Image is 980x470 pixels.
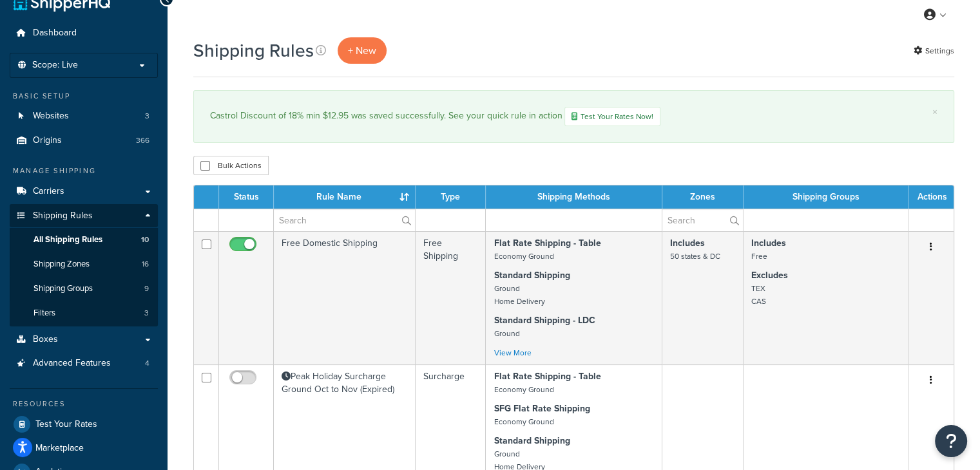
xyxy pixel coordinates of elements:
[10,328,158,352] a: Boxes
[144,283,149,294] span: 9
[34,308,55,319] span: Filters
[10,204,158,228] a: Shipping Rules
[142,259,149,270] span: 16
[10,277,158,301] li: Shipping Groups
[494,416,553,428] small: Economy Ground
[10,104,158,128] a: Websites 3
[35,443,84,454] span: Marketplace
[932,107,937,117] a: ×
[10,21,158,45] a: Dashboard
[10,228,158,252] li: All Shipping Rules
[274,231,416,364] td: Free Domestic Shipping
[33,28,77,39] span: Dashboard
[670,250,720,262] small: 50 states & DC
[10,204,158,326] li: Shipping Rules
[494,314,595,327] strong: Standard Shipping - LDC
[141,234,149,245] span: 10
[494,434,570,447] strong: Standard Shipping
[219,185,274,209] th: Status
[145,111,149,122] span: 3
[494,347,531,359] a: View More
[10,252,158,276] li: Shipping Zones
[662,209,743,231] input: Search
[33,111,69,122] span: Websites
[145,358,149,369] span: 4
[10,301,158,325] a: Filters 3
[210,107,937,126] div: Castrol Discount of 18% min $12.95 was saved successfully. See your quick rule in action
[34,259,90,270] span: Shipping Zones
[193,156,269,175] button: Bulk Actions
[494,236,600,250] strong: Flat Rate Shipping - Table
[338,37,387,64] p: + New
[564,107,660,126] a: Test Your Rates Now!
[10,228,158,252] a: All Shipping Rules 10
[10,129,158,153] a: Origins 366
[494,268,570,282] strong: Standard Shipping
[751,283,766,307] small: TEX CAS
[33,135,62,146] span: Origins
[494,283,544,307] small: Ground Home Delivery
[35,419,97,430] span: Test Your Rates
[32,60,78,71] span: Scope: Live
[10,399,158,409] div: Resources
[751,268,788,282] strong: Excludes
[494,328,519,339] small: Ground
[486,185,662,209] th: Shipping Methods
[136,135,149,146] span: 366
[10,104,158,128] li: Websites
[494,402,590,415] strong: SFG Flat Rate Shipping
[10,180,158,203] a: Carriers
[751,236,786,250] strong: Includes
[744,185,908,209] th: Shipping Groups
[416,185,486,209] th: Type
[10,301,158,325] li: Filters
[33,358,111,369] span: Advanced Features
[144,308,149,319] span: 3
[751,250,767,262] small: Free
[10,352,158,375] li: Advanced Features
[193,38,314,63] h1: Shipping Rules
[914,42,954,60] a: Settings
[908,185,954,209] th: Actions
[10,252,158,276] a: Shipping Zones 16
[33,186,64,197] span: Carriers
[494,384,553,395] small: Economy Ground
[10,129,158,153] li: Origins
[670,236,705,250] strong: Includes
[416,231,486,364] td: Free Shipping
[10,91,158,102] div: Basic Setup
[10,277,158,301] a: Shipping Groups 9
[662,185,744,209] th: Zones
[10,437,158,460] a: Marketplace
[34,283,93,294] span: Shipping Groups
[33,211,93,221] span: Shipping Rules
[274,209,415,231] input: Search
[494,250,553,262] small: Economy Ground
[33,334,58,345] span: Boxes
[935,425,967,457] button: Open Resource Center
[10,352,158,375] a: Advanced Features 4
[274,185,416,209] th: Rule Name : activate to sort column ascending
[494,370,600,383] strong: Flat Rate Shipping - Table
[34,234,102,245] span: All Shipping Rules
[10,413,158,436] a: Test Your Rates
[10,165,158,176] div: Manage Shipping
